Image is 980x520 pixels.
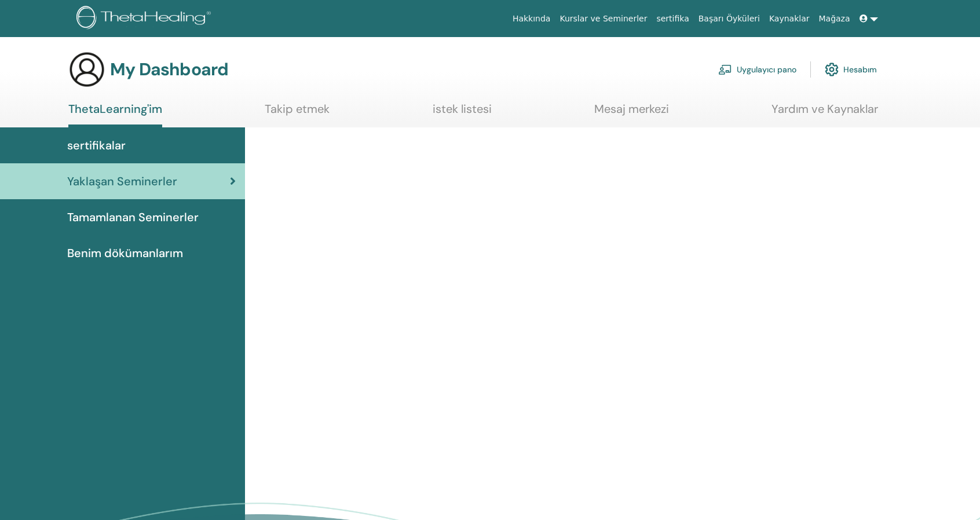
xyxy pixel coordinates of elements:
img: cog.svg [825,60,839,79]
a: Takip etmek [265,102,330,124]
h3: My Dashboard [110,59,228,80]
a: sertifika [652,8,693,30]
a: istek listesi [433,102,492,124]
span: Benim dökümanlarım [67,244,183,262]
span: Yaklaşan Seminerler [67,173,177,190]
a: Kurslar ve Seminerler [555,8,652,30]
a: Mağaza [814,8,854,30]
a: Hakkında [508,8,555,30]
a: Başarı Öyküleri [694,8,765,30]
img: chalkboard-teacher.svg [718,64,732,75]
a: Kaynaklar [765,8,814,30]
a: Mesaj merkezi [594,102,669,124]
a: ThetaLearning'im [68,102,162,127]
img: logo.png [76,6,215,32]
img: generic-user-icon.jpg [68,51,105,88]
span: Tamamlanan Seminerler [67,208,199,226]
span: sertifikalar [67,137,126,154]
a: Hesabım [825,57,877,82]
a: Yardım ve Kaynaklar [771,102,878,124]
a: Uygulayıcı pano [718,57,796,82]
